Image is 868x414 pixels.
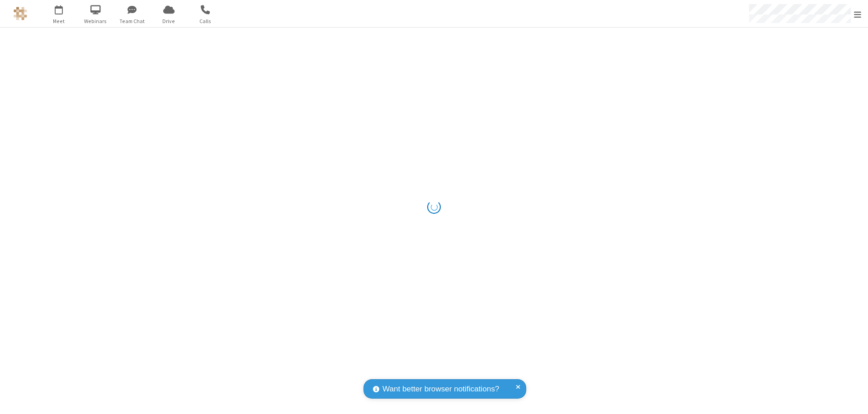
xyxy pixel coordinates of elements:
[152,17,186,25] span: Drive
[42,17,76,25] span: Meet
[382,383,499,395] span: Want better browser notifications?
[115,17,149,25] span: Team Chat
[79,17,113,25] span: Webinars
[189,17,222,25] span: Calls
[14,7,27,20] img: QA Selenium DO NOT DELETE OR CHANGE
